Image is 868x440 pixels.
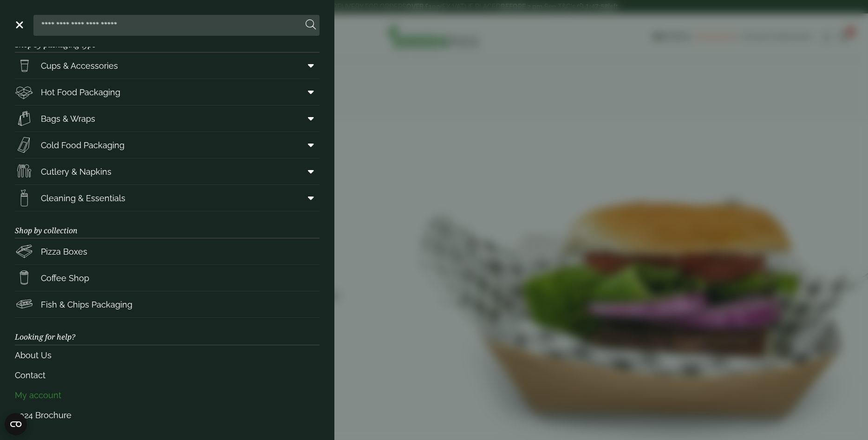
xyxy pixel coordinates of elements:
a: Cups & Accessories [15,53,320,79]
span: Cups & Accessories [41,59,118,72]
img: Deli_box.svg [15,83,33,101]
img: Paper_carriers.svg [15,109,33,128]
a: Cold Food Packaging [15,132,320,158]
a: Contact [15,365,320,385]
img: FishNchip_box.svg [15,295,33,314]
span: Cleaning & Essentials [41,192,125,204]
span: Bags & Wraps [41,112,95,125]
img: HotDrink_paperCup.svg [15,269,33,287]
a: About Us [15,345,320,365]
a: My account [15,385,320,405]
button: Open CMP widget [5,413,27,435]
span: Coffee Shop [41,272,89,284]
a: Bags & Wraps [15,105,320,131]
img: Sandwich_box.svg [15,136,33,154]
img: Pizza_boxes.svg [15,242,33,261]
img: Cutlery.svg [15,162,33,181]
a: Pizza Boxes [15,238,320,264]
h3: Looking for help? [15,318,320,345]
a: Coffee Shop [15,265,320,291]
a: Cutlery & Napkins [15,158,320,184]
img: PintNhalf_cup.svg [15,56,33,75]
a: Fish & Chips Packaging [15,291,320,317]
span: Fish & Chips Packaging [41,298,132,311]
a: Hot Food Packaging [15,79,320,105]
span: Pizza Boxes [41,245,87,258]
a: 2024 Brochure [15,405,320,425]
span: Hot Food Packaging [41,86,120,99]
span: Cold Food Packaging [41,139,124,151]
h3: Shop by collection [15,211,320,238]
img: open-wipe.svg [15,189,33,207]
a: Cleaning & Essentials [15,185,320,211]
span: Cutlery & Napkins [41,165,111,178]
